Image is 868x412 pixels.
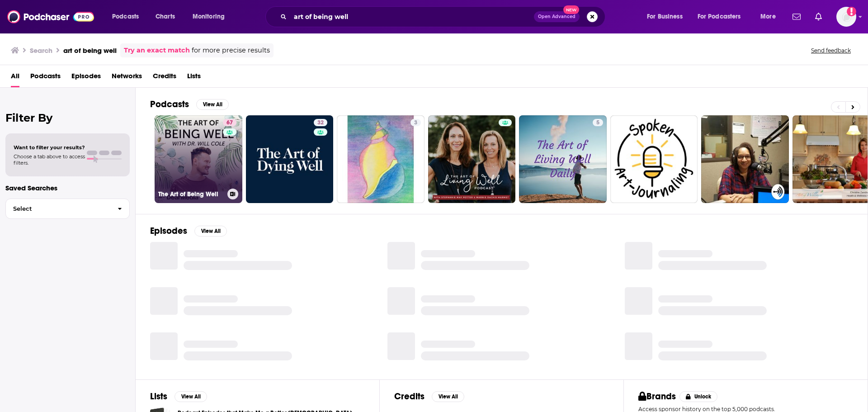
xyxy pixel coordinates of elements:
span: For Podcasters [698,10,741,23]
h2: Brands [638,391,676,402]
span: Select [6,206,110,212]
button: Unlock [679,391,718,402]
a: 5 [593,119,603,126]
a: Episodes [71,69,101,87]
button: View All [175,391,207,402]
h2: Lists [150,391,167,402]
span: Charts [156,10,175,23]
span: 67 [226,118,233,128]
button: View All [194,226,227,237]
a: 32 [246,115,334,203]
button: Send feedback [808,47,854,54]
a: 67The Art of Being Well [155,115,242,203]
span: Podcasts [112,10,139,23]
h2: Filter By [5,111,130,124]
img: User Profile [836,7,856,27]
span: 32 [317,118,324,128]
span: For Business [647,10,683,23]
a: 3 [337,115,425,203]
a: CreditsView All [394,391,464,402]
span: Open Advanced [538,14,576,19]
a: Credits [153,69,176,87]
a: Charts [150,9,180,24]
span: Choose a tab above to access filters. [14,153,85,166]
h3: Search [30,46,52,55]
button: open menu [186,9,236,24]
button: open menu [754,9,787,24]
svg: Add a profile image [847,7,856,16]
a: Show notifications dropdown [789,9,804,24]
a: ListsView All [150,391,207,402]
span: 5 [596,118,599,128]
button: Select [5,199,130,219]
span: More [760,10,776,23]
span: Logged in as Ashley_Beenen [836,7,856,27]
button: open menu [641,9,694,24]
img: Podchaser - Follow, Share and Rate Podcasts [7,8,94,25]
h2: Credits [394,391,425,402]
a: 32 [314,119,327,126]
h2: Episodes [150,225,187,237]
button: View All [196,99,229,110]
div: Search podcasts, credits, & more... [274,6,614,27]
button: Open AdvancedNew [534,11,580,22]
button: View All [432,391,464,402]
span: for more precise results [192,45,270,56]
a: Lists [187,69,201,87]
a: Try an exact match [124,45,190,56]
a: PodcastsView All [150,99,229,110]
a: 67 [223,119,236,126]
h3: art of being well [63,46,117,55]
span: Monitoring [193,10,225,23]
a: EpisodesView All [150,225,227,237]
span: New [563,5,580,14]
a: Show notifications dropdown [811,9,826,24]
h2: Podcasts [150,99,189,110]
button: open menu [106,9,151,24]
a: Podcasts [30,69,61,87]
span: Want to filter your results? [14,144,85,151]
a: All [11,69,19,87]
input: Search podcasts, credits, & more... [290,9,534,24]
a: 3 [410,119,421,126]
p: Saved Searches [5,184,130,192]
h3: The Art of Being Well [158,190,224,198]
button: open menu [692,9,754,24]
a: 5 [519,115,607,203]
button: Show profile menu [836,7,856,27]
a: Networks [112,69,142,87]
span: 3 [414,118,417,128]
